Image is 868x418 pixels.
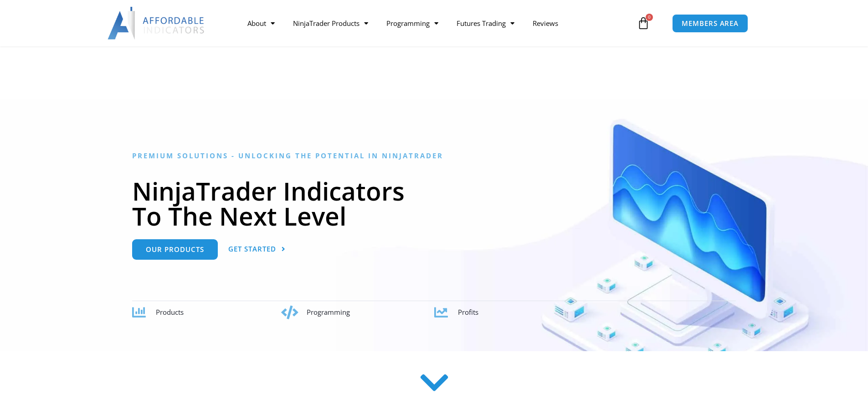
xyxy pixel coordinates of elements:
nav: Menu [238,13,635,34]
a: NinjaTrader Products [284,13,377,34]
a: Our Products [132,239,218,260]
span: MEMBERS AREA [682,20,739,27]
span: Profits [458,307,478,317]
a: MEMBERS AREA [672,14,748,33]
a: Programming [377,13,447,34]
a: Get Started [228,239,286,260]
a: Reviews [524,13,567,34]
h1: NinjaTrader Indicators To The Next Level [132,178,736,228]
a: 0 [623,10,663,36]
span: Get Started [228,246,276,252]
span: Our Products [146,246,204,253]
span: 0 [646,14,653,21]
span: Products [156,307,184,317]
h6: Premium Solutions - Unlocking the Potential in NinjaTrader [132,151,736,160]
a: About [238,13,284,34]
a: Futures Trading [447,13,524,34]
img: LogoAI | Affordable Indicators – NinjaTrader [108,7,205,40]
span: Programming [307,307,350,317]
